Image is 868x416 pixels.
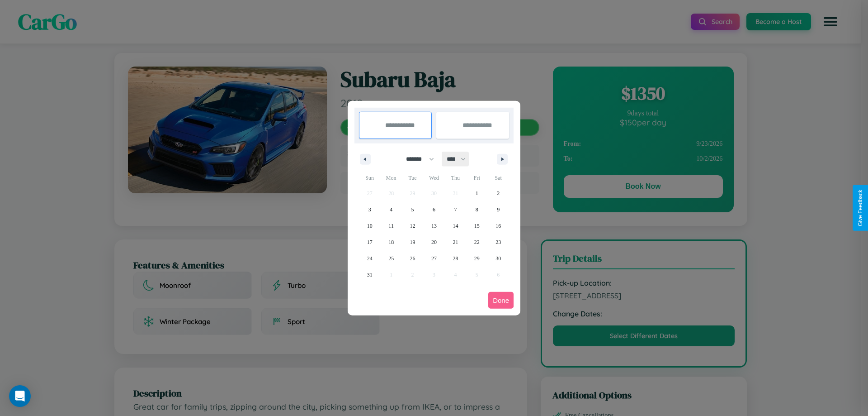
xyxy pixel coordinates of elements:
[466,234,487,250] button: 22
[402,234,423,250] button: 19
[474,234,480,250] span: 22
[410,234,415,250] span: 19
[423,201,444,218] button: 6
[466,171,487,185] span: Fri
[388,234,394,250] span: 18
[454,201,457,218] span: 7
[445,218,466,234] button: 14
[380,250,401,267] button: 25
[445,171,466,185] span: Thu
[466,185,487,201] button: 1
[495,234,501,250] span: 23
[445,201,466,218] button: 7
[476,201,478,218] span: 8
[388,250,394,267] span: 25
[388,218,394,234] span: 11
[495,250,501,267] span: 30
[423,234,444,250] button: 20
[367,267,373,283] span: 31
[410,218,415,234] span: 12
[431,218,437,234] span: 13
[431,250,437,267] span: 27
[488,171,509,185] span: Sat
[368,201,371,218] span: 3
[488,185,509,201] button: 2
[359,267,380,283] button: 31
[497,185,500,201] span: 2
[488,234,509,250] button: 23
[380,218,401,234] button: 11
[433,201,435,218] span: 6
[402,250,423,267] button: 26
[402,218,423,234] button: 12
[466,218,487,234] button: 15
[488,218,509,234] button: 16
[453,218,458,234] span: 14
[402,201,423,218] button: 5
[411,201,414,218] span: 5
[445,250,466,267] button: 28
[359,218,380,234] button: 10
[474,250,480,267] span: 29
[466,201,487,218] button: 8
[453,250,458,267] span: 28
[488,201,509,218] button: 9
[488,292,514,309] button: Done
[488,250,509,267] button: 30
[445,234,466,250] button: 21
[359,250,380,267] button: 24
[380,171,401,185] span: Mon
[367,218,373,234] span: 10
[474,218,480,234] span: 15
[402,171,423,185] span: Tue
[857,190,863,226] div: Give Feedback
[367,250,373,267] span: 24
[359,171,380,185] span: Sun
[390,201,392,218] span: 4
[423,218,444,234] button: 13
[476,185,478,201] span: 1
[359,201,380,218] button: 3
[380,201,401,218] button: 4
[497,201,500,218] span: 9
[380,234,401,250] button: 18
[423,250,444,267] button: 27
[495,218,501,234] span: 16
[466,250,487,267] button: 29
[423,171,444,185] span: Wed
[359,234,380,250] button: 17
[453,234,458,250] span: 21
[9,385,31,407] div: Open Intercom Messenger
[431,234,437,250] span: 20
[410,250,415,267] span: 26
[367,234,373,250] span: 17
